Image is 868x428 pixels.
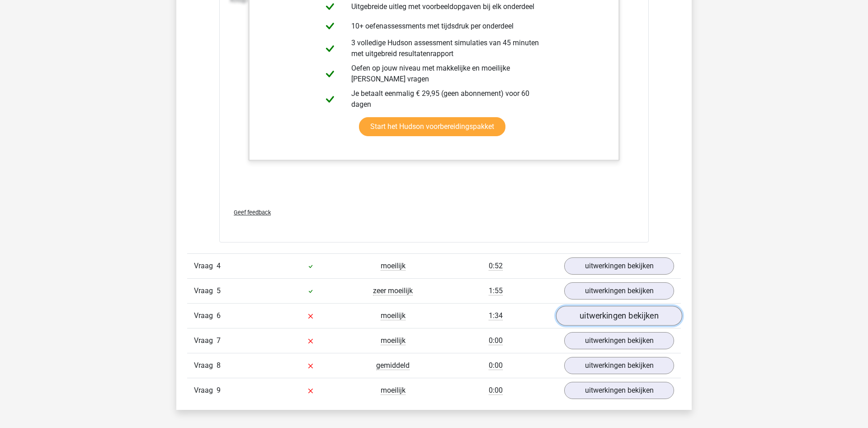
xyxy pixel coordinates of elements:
[564,282,674,300] a: uitwerkingen bekijken
[489,336,503,345] span: 0:00
[381,336,406,345] span: moeilijk
[359,117,505,136] a: Start het Hudson voorbereidingspakket
[489,311,503,320] span: 1:34
[217,262,221,270] span: 4
[194,385,217,396] span: Vraag
[194,360,217,371] span: Vraag
[489,286,503,295] span: 1:55
[194,335,217,346] span: Vraag
[489,262,503,271] span: 0:52
[217,336,221,345] span: 7
[564,382,674,399] a: uitwerkingen bekijken
[489,361,503,370] span: 0:00
[564,257,674,275] a: uitwerkingen bekijken
[194,310,217,321] span: Vraag
[373,286,413,295] span: zeer moeilijk
[234,209,271,216] span: Geef feedback
[217,361,221,370] span: 8
[194,285,217,296] span: Vraag
[489,386,503,395] span: 0:00
[556,306,682,326] a: uitwerkingen bekijken
[381,262,406,271] span: moeilijk
[381,311,406,320] span: moeilijk
[564,332,674,349] a: uitwerkingen bekijken
[217,286,221,295] span: 5
[376,361,410,370] span: gemiddeld
[217,386,221,395] span: 9
[564,357,674,374] a: uitwerkingen bekijken
[194,261,217,271] span: Vraag
[217,311,221,320] span: 6
[381,386,406,395] span: moeilijk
